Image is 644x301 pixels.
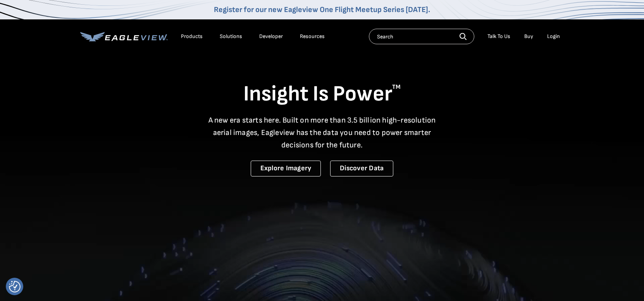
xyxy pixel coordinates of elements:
[9,281,21,292] button: Consent Preferences
[300,33,325,40] div: Resources
[80,81,564,108] h1: Insight Is Power
[369,29,474,44] input: Search
[330,161,393,176] a: Discover Data
[487,33,510,40] div: Talk To Us
[547,33,560,40] div: Login
[9,281,21,292] img: Revisit consent button
[214,5,430,14] a: Register for our new Eagleview One Flight Meetup Series [DATE].
[181,33,203,40] div: Products
[220,33,242,40] div: Solutions
[251,161,321,176] a: Explore Imagery
[524,33,533,40] a: Buy
[203,114,441,151] p: A new era starts here. Built on more than 3.5 billion high-resolution aerial images, Eagleview ha...
[392,83,401,91] sup: TM
[259,33,283,40] a: Developer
